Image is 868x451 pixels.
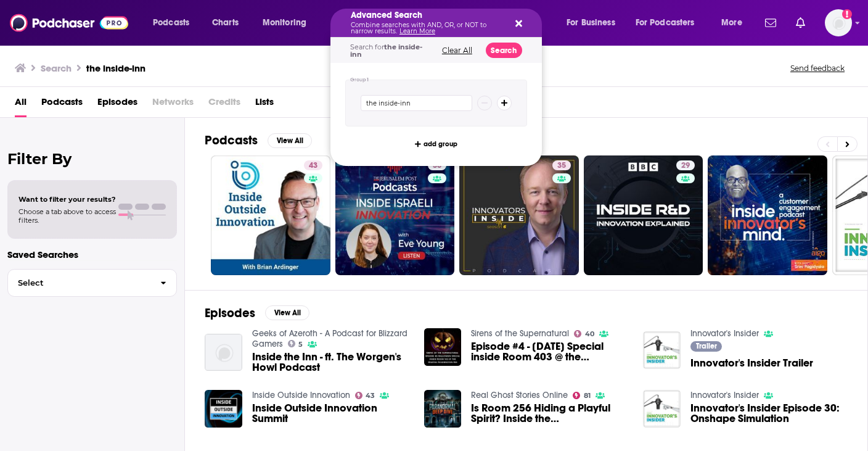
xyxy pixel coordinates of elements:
button: Select [7,269,177,297]
p: Combine searches with AND, OR, or NOT to narrow results. [351,22,502,35]
a: Innovator's Insider Trailer [690,358,813,368]
span: the inside-inn [350,43,422,59]
a: 29 [584,155,703,275]
span: More [721,14,742,31]
span: Is Room 256 Hiding a Playful Spirit? Inside the [GEOGRAPHIC_DATA] | Paranormal Deep Dive [471,403,628,424]
p: Saved Searches [7,249,177,260]
button: Clear All [438,46,476,55]
img: Is Room 256 Hiding a Playful Spirit? Inside the Haunted Carolina Inn | Paranormal Deep Dive [424,390,462,428]
span: 43 [366,393,375,399]
input: Type a keyword or phrase... [361,95,472,111]
a: Show notifications dropdown [791,12,810,33]
span: 81 [584,393,591,399]
button: open menu [558,13,631,33]
h3: the inside-inn [86,62,145,74]
span: Choose a tab above to access filters. [18,207,116,225]
button: open menu [254,13,322,33]
span: Episode #4 - [DATE] Special inside Room 403 @ the [PERSON_NAME][GEOGRAPHIC_DATA][US_STATE] [471,341,628,362]
h2: Podcasts [205,133,258,148]
span: 40 [585,331,594,337]
a: Charts [204,13,246,33]
span: 29 [681,160,690,172]
a: Sirens of the Supernatural [471,328,569,339]
a: Learn More [399,27,435,35]
a: Show notifications dropdown [760,12,781,33]
span: Want to filter your results? [18,195,116,204]
a: All [15,92,27,117]
div: Search podcasts, credits, & more... [342,9,554,37]
h4: Group 1 [350,77,369,83]
a: Lists [255,92,274,117]
a: EpisodesView All [205,305,309,321]
a: 81 [573,392,591,399]
a: 43 [211,155,330,275]
img: User Profile [825,9,852,36]
img: Innovator's Insider Episode 30: Onshape Simulation [643,390,681,428]
a: PodcastsView All [205,133,312,148]
span: Credits [208,92,240,117]
span: For Business [567,14,615,31]
a: 43 [355,392,375,399]
button: View All [265,305,309,320]
a: 35 [459,155,579,275]
a: Podcasts [41,92,83,117]
span: For Podcasters [636,14,695,31]
button: open menu [713,13,758,33]
a: Geeks of Azeroth - A Podcast for Blizzard Gamers [252,328,407,349]
a: Podchaser - Follow, Share and Rate Podcasts [10,11,128,35]
a: 29 [676,160,695,170]
a: Episodes [97,92,137,117]
a: 43 [304,160,322,170]
span: 5 [298,342,303,347]
img: Episode #4 - Halloween Special inside Room 403 @ the Martha Washington Inn [424,328,462,366]
h2: Episodes [205,305,255,321]
img: Inside the Inn - ft. The Worgen's Howl Podcast [205,334,242,371]
span: Search for [350,43,422,59]
button: Search [486,43,522,58]
a: Episode #4 - Halloween Special inside Room 403 @ the Martha Washington Inn [471,341,628,362]
span: 35 [557,160,566,172]
span: add group [424,141,457,147]
button: open menu [144,13,205,33]
button: add group [411,136,461,151]
a: 40 [574,330,594,337]
svg: Add a profile image [842,9,852,19]
h3: Search [41,62,72,74]
a: Real Ghost Stories Online [471,390,568,400]
a: 35 [552,160,571,170]
a: 30 [428,160,446,170]
span: Logged in as alignPR [825,9,852,36]
span: 43 [309,160,317,172]
span: Trailer [696,342,717,350]
button: Send feedback [787,63,848,73]
span: Monitoring [263,14,306,31]
a: Inside Outside Innovation Summit [252,403,409,424]
a: Innovator's Insider [690,328,759,339]
h5: Advanced Search [351,11,502,20]
a: Innovator's Insider Episode 30: Onshape Simulation [690,403,848,424]
a: 30 [335,155,455,275]
a: 5 [288,340,303,347]
span: Podcasts [153,14,189,31]
img: Inside Outside Innovation Summit [205,390,242,428]
button: Show profile menu [825,9,852,36]
img: Innovator's Insider Trailer [643,331,681,369]
button: View All [268,133,312,148]
a: Inside the Inn - ft. The Worgen's Howl Podcast [252,352,409,373]
a: Innovator's Insider [690,390,759,400]
span: Charts [212,14,239,31]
